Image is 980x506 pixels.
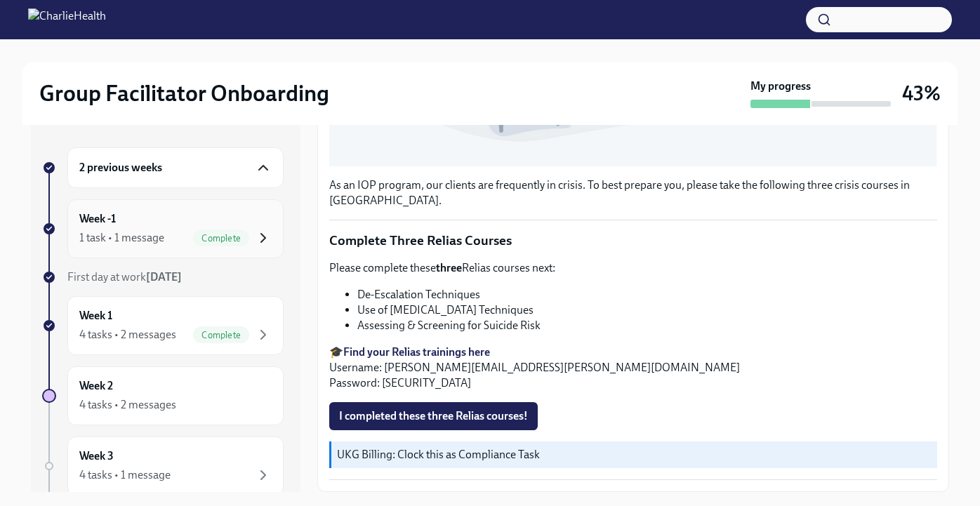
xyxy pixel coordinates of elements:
[79,467,171,483] div: 4 tasks • 1 message
[357,302,937,318] li: Use of [MEDICAL_DATA] Techniques
[39,79,329,107] h2: Group Facilitator Onboarding
[193,330,249,340] span: Complete
[42,296,284,355] a: Week 14 tasks • 2 messagesComplete
[750,79,811,94] strong: My progress
[67,270,182,284] span: First day at work
[42,437,284,495] a: Week 34 tasks • 1 message
[67,147,284,188] div: 2 previous weeks
[193,233,249,244] span: Complete
[79,230,164,246] div: 1 task • 1 message
[329,402,538,430] button: I completed these three Relias courses!
[146,270,182,284] strong: [DATE]
[339,409,528,423] span: I completed these three Relias courses!
[79,211,116,227] h6: Week -1
[79,378,113,394] h6: Week 2
[79,448,114,464] h6: Week 3
[357,318,937,333] li: Assessing & Screening for Suicide Risk
[902,81,941,106] h3: 43%
[329,260,937,276] p: Please complete these Relias courses next:
[343,345,490,359] a: Find your Relias trainings here
[28,8,106,31] img: CharlieHealth
[329,178,937,208] p: As an IOP program, our clients are frequently in crisis. To best prepare you, please take the fol...
[79,308,112,324] h6: Week 1
[42,199,284,258] a: Week -11 task • 1 messageComplete
[79,160,162,175] h6: 2 previous weeks
[337,447,932,462] p: UKG Billing: Clock this as Compliance Task
[79,397,176,413] div: 4 tasks • 2 messages
[329,232,937,250] p: Complete Three Relias Courses
[436,261,462,274] strong: three
[329,345,937,391] p: 🎓 Username: [PERSON_NAME][EMAIL_ADDRESS][PERSON_NAME][DOMAIN_NAME] Password: [SECURITY_DATA]
[42,366,284,425] a: Week 24 tasks • 2 messages
[79,327,176,342] div: 4 tasks • 2 messages
[357,287,937,302] li: De-Escalation Techniques
[42,269,284,285] a: First day at work[DATE]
